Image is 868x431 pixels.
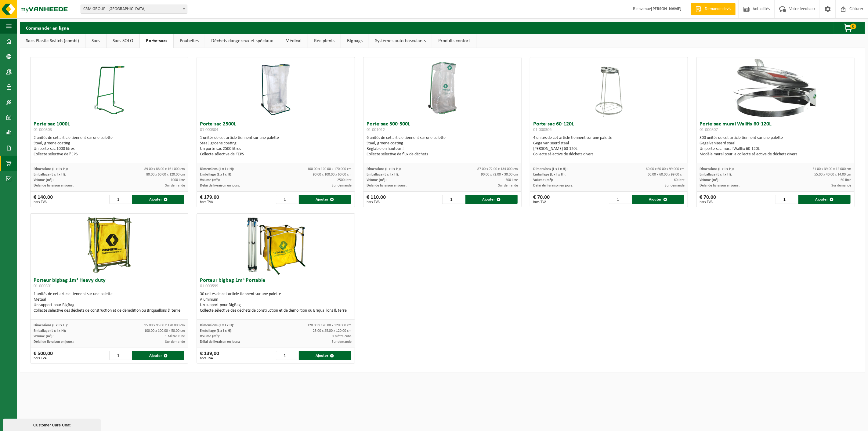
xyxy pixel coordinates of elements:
span: Sur demande [332,184,352,187]
span: 01-001012 [367,128,385,132]
a: Récipients [308,34,341,48]
a: Systèmes auto-basculants [369,34,432,48]
span: 0 [850,24,856,29]
div: 4 unités de cet article tiennent sur une palette [533,135,685,157]
a: Sacs SOLO [107,34,139,48]
a: Poubelles [174,34,205,48]
span: hors TVA [200,200,219,204]
img: 01-000304 [261,57,291,118]
button: Ajouter [299,195,351,204]
span: Délai de livraison en jours: [200,340,240,344]
span: 95.00 x 95.00 x 170.000 cm [144,324,185,327]
strong: [PERSON_NAME] [651,7,682,11]
div: € 500,00 [34,351,53,360]
a: Bigbags [341,34,369,48]
span: Volume (m³): [367,178,386,182]
span: Emballage (L x l x H): [34,329,66,333]
span: Sur demande [665,184,685,187]
a: Demande devis [691,3,736,15]
input: 1 [109,351,132,360]
span: CRM GROUP - LIÈGE [81,5,187,14]
span: Délai de livraison en jours: [34,184,74,187]
span: Dimensions (L x l x H): [34,324,68,327]
img: 01-000599 [245,214,306,275]
span: Emballage (L x l x H): [700,173,732,176]
span: 25.00 x 25.00 x 120.00 cm [313,329,352,333]
span: Sur demande [831,184,851,187]
div: [PERSON_NAME] 60-120L [533,146,685,152]
span: hors TVA [367,200,386,204]
button: 0 [834,22,864,34]
span: 01-000304 [200,128,218,132]
div: Un porte-sac 1000 litres [34,146,185,152]
div: Collecte sélective de déchets divers [533,152,685,157]
iframe: chat widget [3,418,102,431]
span: 120.00 x 120.00 x 120.000 cm [307,324,352,327]
span: 1 Mètre cube [165,335,185,338]
div: Gegalvaniseerd staal [533,141,685,146]
span: Emballage (L x l x H): [367,173,399,176]
a: Sacs Plastic Switch (combi) [20,34,85,48]
h3: Porte-sac 2500L [200,121,352,134]
span: hors TVA [34,357,53,360]
a: Porte-sacs [140,34,173,48]
a: Produits confort [432,34,476,48]
span: Dimensions (L x l x H): [34,167,68,171]
span: 60 litre [841,178,851,182]
span: Sur demande [165,184,185,187]
span: Dimensions (L x l x H): [367,167,401,171]
span: 01-000301 [34,284,52,288]
div: Collecte sélective de flux de déchets [367,152,518,157]
input: 1 [109,195,132,204]
span: Volume (m³): [700,178,720,182]
span: Dimensions (L x l x H): [200,324,234,327]
h3: Porteur bigbag 1m³ Portable [200,278,352,290]
span: 01-000307 [700,128,718,132]
div: € 140,00 [34,195,53,204]
button: Ajouter [798,195,851,204]
span: 01-000599 [200,284,218,288]
div: 300 unités de cet article tiennent sur une palette [700,135,852,157]
h3: Porteur bigbag 1m³ Heavy duty [34,278,185,290]
span: Volume (m³): [200,335,220,338]
h3: Porte-sac mural Wallfix 60-120L [700,121,852,134]
span: Dimensions (L x l x H): [533,167,567,171]
span: 0 Mètre cube [332,335,352,338]
div: Collecte sélective des déchets de construction et de démolition ou Briquaillons & terre [34,308,185,313]
span: 01-000303 [34,128,52,132]
div: € 110,00 [367,195,386,204]
span: hors TVA [34,200,53,204]
div: 1 unités de cet article tiennent sur une palette [34,292,185,313]
span: 90.00 x 72.00 x 30.00 cm [481,173,518,176]
button: Ajouter [465,195,518,204]
div: Un porte-sac mural Wallfix 60-120L [700,146,852,152]
div: Staal, groene coating [200,141,352,146]
div: 30 unités de cet article tiennent sur une palette [200,292,352,313]
h3: Porte-sac 60-120L [533,121,685,134]
span: 60 litre [674,178,685,182]
span: 51.00 x 39.00 x 12.000 cm [812,167,851,171]
span: Volume (m³): [34,178,53,182]
div: 2 unités de cet article tiennent sur une palette [34,135,185,157]
span: 55.00 x 40.00 x 14.00 cm [814,173,851,176]
span: Dimensions (L x l x H): [200,167,234,171]
button: Ajouter [132,195,184,204]
span: Dimensions (L x l x H): [700,167,734,171]
span: Volume (m³): [34,335,53,338]
input: 1 [776,195,798,204]
div: 6 unités de cet article tiennent sur une palette [367,135,518,157]
span: Délai de livraison en jours: [367,184,407,187]
div: Modèle mural pour la collecte sélective de déchets divers [700,152,852,157]
div: 1 unités de cet article tiennent sur une palette [200,135,352,157]
span: Demande devis [703,6,732,12]
div: Collecte sélective de l’EPS [34,152,185,157]
div: € 70,00 [700,195,716,204]
span: Emballage (L x l x H): [200,173,232,176]
a: Sacs [85,34,106,48]
span: Emballage (L x l x H): [200,329,232,333]
span: Emballage (L x l x H): [533,173,566,176]
div: € 179,00 [200,195,219,204]
span: 87.00 x 72.00 x 134.000 cm [478,167,518,171]
button: Ajouter [132,351,184,360]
